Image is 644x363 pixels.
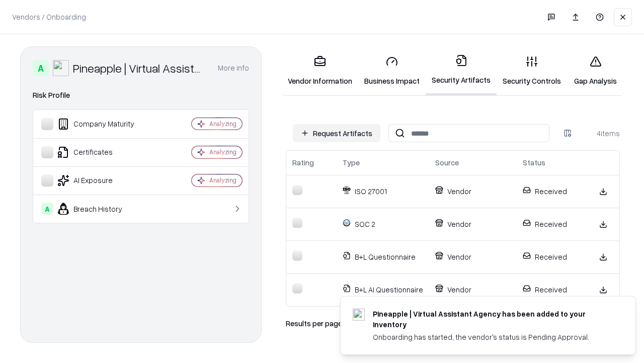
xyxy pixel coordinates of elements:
[523,219,581,229] p: Received
[218,59,249,77] button: More info
[209,176,236,185] div: Analyzing
[435,186,511,197] p: Vendor
[567,47,624,94] a: Gap Analysis
[286,318,344,329] p: Results per page:
[12,12,86,22] p: Vendors / Onboarding
[282,47,358,94] a: Vendor Information
[373,332,611,342] div: Onboarding has started, the vendor's status is Pending Approval.
[358,47,426,94] a: Business Impact
[292,157,314,168] div: Rating
[426,46,497,95] a: Security Artifacts
[435,252,511,262] p: Vendor
[41,203,162,215] div: Breach History
[209,148,236,156] div: Analyzing
[523,186,581,197] p: Received
[497,47,567,94] a: Security Controls
[353,309,365,321] img: trypineapple.com
[435,219,511,229] p: Vendor
[523,284,581,295] p: Received
[523,157,545,168] div: Status
[343,219,423,229] p: SOC 2
[580,128,620,139] div: 4 items
[73,60,206,76] div: Pineapple | Virtual Assistant Agency
[373,309,611,330] div: Pineapple | Virtual Assistant Agency has been added to your inventory
[41,203,53,215] div: A
[41,174,162,187] div: AI Exposure
[41,118,162,130] div: Company Maturity
[343,186,423,197] p: ISO 27001
[33,89,249,101] div: Risk Profile
[293,124,380,142] button: Request Artifacts
[343,252,423,262] p: B+L Questionnaire
[343,157,360,168] div: Type
[41,146,162,158] div: Certificates
[435,157,459,168] div: Source
[53,60,69,76] img: Pineapple | Virtual Assistant Agency
[33,60,49,76] div: A
[343,284,423,295] p: B+L AI Questionnaire
[209,119,236,128] div: Analyzing
[435,284,511,295] p: Vendor
[523,252,581,262] p: Received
